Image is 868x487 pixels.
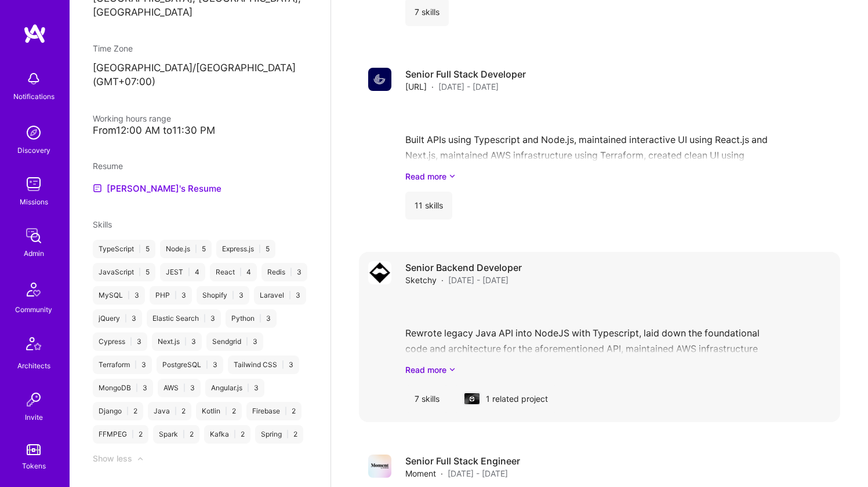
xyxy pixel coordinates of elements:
span: | [234,430,236,439]
img: logo [23,23,46,44]
div: PHP 3 [150,286,192,305]
span: Sketchy [405,274,437,286]
span: | [204,314,206,323]
div: Community [15,303,52,316]
span: | [130,337,132,346]
span: | [282,360,284,369]
div: Java 2 [148,402,191,420]
span: Time Zone [93,43,133,53]
span: [DATE] - [DATE] [438,80,499,93]
img: tokens [27,444,41,455]
span: | [184,337,187,346]
span: | [139,268,141,277]
span: Working hours range [93,113,171,123]
span: | [128,291,130,300]
img: Company logo [368,68,391,91]
div: jQuery 3 [93,309,142,328]
a: Read more [405,170,831,182]
span: | [246,337,248,346]
div: Laravel 3 [254,286,306,305]
i: icon ArrowDownSecondaryDark [449,364,456,376]
span: | [286,430,289,439]
i: icon ArrowDownSecondaryDark [449,170,456,182]
span: | [183,430,185,439]
div: Discovery [17,144,50,156]
div: 1 related project [453,385,557,413]
img: bell [22,67,45,90]
div: Admin [24,247,44,259]
span: | [290,268,292,277]
div: PostgreSQL 3 [157,356,223,374]
div: Invite [25,411,43,423]
img: cover [464,393,480,405]
h4: Senior Full Stack Engineer [405,455,520,467]
span: | [239,268,242,277]
div: Show less [93,453,132,464]
span: Resume [93,161,123,171]
span: | [259,244,261,254]
div: 7 skills [405,385,449,413]
div: JavaScript 5 [93,263,155,281]
div: Spring 2 [255,425,303,444]
div: TypeScript 5 [93,240,155,258]
div: Shopify 3 [197,286,249,305]
img: Architects [20,332,48,360]
div: MongoDB 3 [93,379,153,397]
a: Read more [405,364,831,376]
span: | [125,314,127,323]
span: · [431,80,434,93]
span: · [441,467,443,479]
span: Moment [405,467,436,479]
div: Tokens [22,460,46,472]
div: Elastic Search 3 [147,309,221,328]
div: Python 3 [226,309,277,328]
div: Sendgrid 3 [206,332,263,351]
span: [URL] [405,80,427,93]
div: From 12:00 AM to 11:30 PM [93,125,307,137]
h4: Senior Full Stack Developer [405,68,526,80]
div: Architects [17,360,50,372]
span: | [175,291,177,300]
div: Terraform 3 [93,356,152,374]
img: Invite [22,388,45,411]
div: JEST 4 [160,263,205,281]
div: Kotlin 2 [196,402,242,420]
div: Notifications [13,90,55,102]
img: Resume [93,184,102,193]
div: Cypress 3 [93,332,147,351]
span: Skills [93,219,112,229]
span: | [175,407,177,416]
div: Firebase 2 [246,402,302,420]
img: Company logo [368,261,391,284]
span: | [285,407,287,416]
div: Tailwind CSS 3 [228,356,299,374]
span: [DATE] - [DATE] [448,467,508,479]
span: | [247,383,249,393]
span: | [135,360,137,369]
span: | [136,383,138,393]
div: Express.js 5 [216,240,275,258]
img: Company logo [470,397,474,401]
img: admin teamwork [22,224,45,247]
img: teamwork [22,173,45,196]
div: Node.js 5 [160,240,212,258]
div: Angular.js 3 [205,379,264,397]
span: | [188,268,190,277]
span: | [183,383,186,393]
span: · [441,274,444,286]
div: Spark 2 [153,425,199,444]
div: AWS 3 [158,379,201,397]
div: Kafka 2 [204,425,250,444]
a: [PERSON_NAME]'s Resume [93,181,221,195]
div: FFMPEG 2 [93,425,148,444]
span: | [289,291,291,300]
div: Redis 3 [262,263,307,281]
div: React 4 [210,263,257,281]
div: Django 2 [93,402,143,420]
img: discovery [22,121,45,144]
span: | [139,244,141,254]
h4: Senior Backend Developer [405,261,522,274]
span: | [195,244,197,254]
span: | [206,360,208,369]
div: MySQL 3 [93,286,145,305]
